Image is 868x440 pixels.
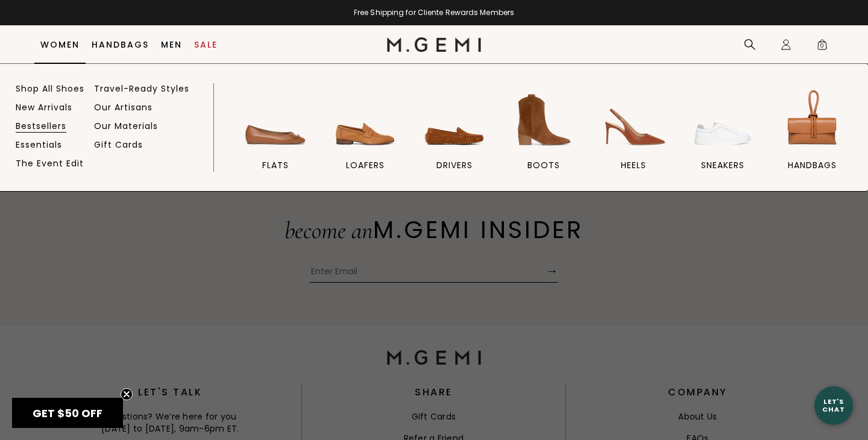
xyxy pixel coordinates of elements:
a: Travel-Ready Styles [94,83,189,94]
a: Handbags [92,40,149,49]
img: sneakers [689,86,756,154]
span: drivers [436,160,473,171]
a: handbags [773,86,852,191]
a: Shop All Shoes [16,83,84,94]
img: loafers [332,86,399,154]
a: Gift Cards [94,139,143,150]
span: sneakers [701,160,744,171]
a: loafers [325,86,404,191]
button: Close teaser [121,388,133,400]
img: flats [242,86,309,154]
a: Essentials [16,139,62,150]
span: flats [262,160,289,171]
span: GET $50 OFF [33,406,102,421]
a: Our Artisans [94,102,153,113]
a: Our Materials [94,121,158,131]
span: 0 [816,41,828,53]
span: loafers [346,160,385,171]
a: Sale [194,40,218,49]
img: heels [600,86,667,154]
a: heels [594,86,673,191]
img: handbags [779,86,846,154]
a: Men [161,40,182,49]
a: Women [40,40,80,49]
div: GET $50 OFFClose teaser [12,398,123,428]
img: BOOTS [510,86,577,154]
span: heels [621,160,646,171]
img: M.Gemi [387,37,482,52]
a: sneakers [683,86,763,191]
a: flats [236,86,315,191]
span: BOOTS [527,160,560,171]
a: BOOTS [504,86,583,191]
div: Let's Chat [814,398,853,413]
span: handbags [788,160,837,171]
img: drivers [421,86,488,154]
a: drivers [415,86,494,191]
a: The Event Edit [16,158,84,169]
a: New Arrivals [16,102,72,113]
a: Bestsellers [16,121,66,131]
